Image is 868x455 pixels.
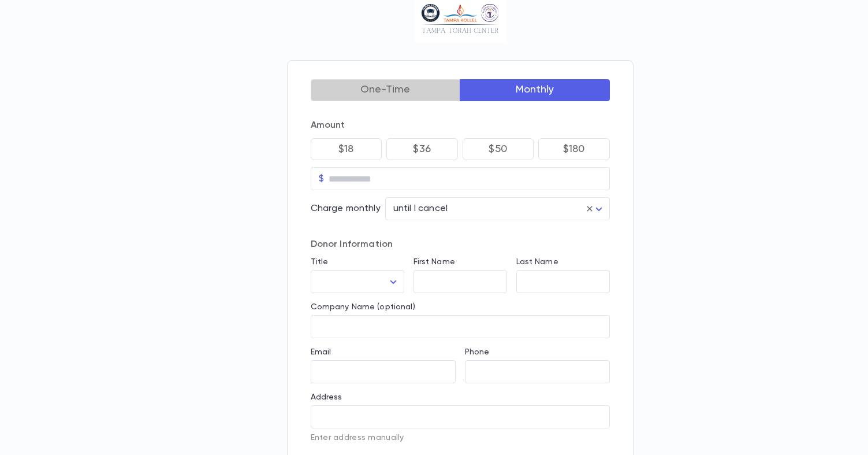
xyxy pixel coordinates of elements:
[413,143,431,155] p: $36
[311,393,342,402] label: Address
[311,433,610,442] p: Enter address manually
[311,138,382,160] button: $18
[393,204,448,213] span: until I cancel
[385,198,610,220] div: until I cancel
[311,302,415,312] label: Company Name (optional)
[516,257,558,267] label: Last Name
[386,138,458,160] button: $36
[460,79,610,101] button: Monthly
[311,271,404,293] div: ​
[489,143,507,155] p: $50
[413,257,455,267] label: First Name
[311,347,331,357] label: Email
[311,239,610,250] p: Donor Information
[338,143,354,155] p: $18
[311,120,610,131] p: Amount
[465,347,490,357] label: Phone
[538,138,610,160] button: $180
[463,138,534,160] button: $50
[563,143,585,155] p: $180
[311,257,329,267] label: Title
[319,173,324,184] p: $
[311,203,381,214] p: Charge monthly
[311,79,461,101] button: One-Time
